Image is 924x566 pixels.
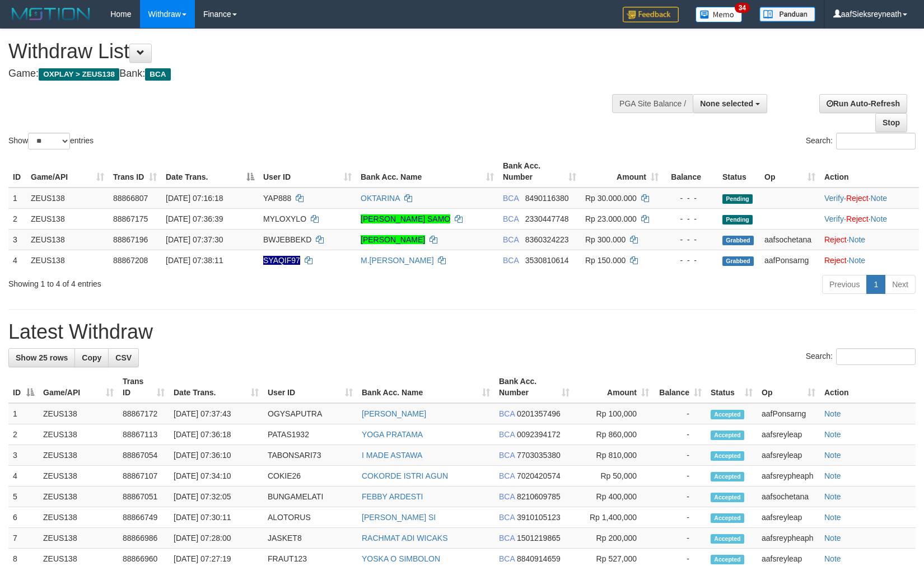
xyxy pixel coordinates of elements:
span: BCA [499,513,515,522]
td: [DATE] 07:36:18 [169,424,263,445]
td: 6 [8,507,39,528]
a: I MADE ASTAWA [362,451,422,460]
td: ZEUS138 [39,528,118,549]
a: Reject [846,194,869,203]
a: Note [824,409,841,418]
td: 2 [8,208,26,229]
span: Copy 3910105123 to clipboard [517,513,561,522]
img: Feedback.jpg [623,7,679,22]
td: ZEUS138 [39,445,118,466]
a: [PERSON_NAME] [362,409,426,418]
span: BCA [499,554,515,563]
th: Op: activate to sort column ascending [757,371,820,403]
td: 5 [8,487,39,507]
span: 88867175 [113,214,148,223]
span: Copy 8210609785 to clipboard [517,492,561,501]
th: Amount: activate to sort column ascending [574,371,654,403]
th: Bank Acc. Name: activate to sort column ascending [356,156,498,188]
span: Copy 1501219865 to clipboard [517,534,561,542]
span: Accepted [711,493,744,502]
td: 3 [8,229,26,250]
th: Action [820,156,919,188]
td: aafsreyleap [757,507,820,528]
label: Search: [806,348,916,365]
span: BCA [499,430,515,439]
h1: Withdraw List [8,40,605,63]
td: - [654,424,706,445]
span: Grabbed [722,256,754,266]
a: Reject [824,256,847,265]
td: - [654,487,706,507]
td: Rp 810,000 [574,445,654,466]
span: Accepted [711,534,744,544]
a: Previous [822,275,867,294]
span: Accepted [711,410,744,419]
td: aafsreyleap [757,445,820,466]
td: Rp 400,000 [574,487,654,507]
th: Date Trans.: activate to sort column descending [161,156,259,188]
a: 1 [866,275,885,294]
td: - [654,507,706,528]
span: Copy 0092394172 to clipboard [517,430,561,439]
span: Accepted [711,451,744,461]
td: aafsreyleap [757,424,820,445]
a: Note [824,451,841,460]
a: OKTARINA [361,194,400,203]
td: 3 [8,445,39,466]
span: Copy 7020420574 to clipboard [517,471,561,480]
span: BWJEBBEKD [263,235,311,244]
td: - [654,528,706,549]
a: FEBBY ARDESTI [362,492,423,501]
td: aafsreypheaph [757,466,820,487]
span: None selected [700,99,753,108]
span: [DATE] 07:38:11 [166,256,223,265]
a: COKORDE ISTRI AGUN [362,471,448,480]
span: 34 [735,3,750,13]
button: None selected [693,94,767,113]
a: YOSKA O SIMBOLON [362,554,440,563]
td: ZEUS138 [26,188,109,209]
a: CSV [108,348,139,367]
th: Amount: activate to sort column ascending [581,156,663,188]
span: Copy 7703035380 to clipboard [517,451,561,460]
a: YOGA PRATAMA [362,430,423,439]
span: Copy 8840914659 to clipboard [517,554,561,563]
label: Show entries [8,133,94,149]
td: 2 [8,424,39,445]
td: Rp 200,000 [574,528,654,549]
td: ZEUS138 [39,424,118,445]
span: Copy 0201357496 to clipboard [517,409,561,418]
span: Pending [722,215,753,224]
a: Note [849,235,866,244]
td: ZEUS138 [26,250,109,270]
span: BCA [503,256,519,265]
span: BCA [503,214,519,223]
span: Rp 30.000.000 [585,194,637,203]
span: BCA [503,194,519,203]
a: Next [885,275,916,294]
a: RACHMAT ADI WICAKS [362,534,448,542]
td: 1 [8,188,26,209]
div: - - - [668,213,713,224]
a: Show 25 rows [8,348,75,367]
span: Accepted [711,431,744,440]
a: [PERSON_NAME] SAMO [361,214,450,223]
span: BCA [499,451,515,460]
td: 4 [8,466,39,487]
td: TABONSARI73 [263,445,357,466]
h4: Game: Bank: [8,68,605,79]
td: 4 [8,250,26,270]
span: 88867208 [113,256,148,265]
th: Trans ID: activate to sort column ascending [109,156,161,188]
td: · [820,250,919,270]
th: Trans ID: activate to sort column ascending [118,371,169,403]
td: ZEUS138 [39,466,118,487]
td: · · [820,188,919,209]
div: Showing 1 to 4 of 4 entries [8,274,377,289]
span: BCA [499,409,515,418]
a: Note [824,492,841,501]
td: - [654,466,706,487]
a: Note [824,534,841,542]
a: Note [824,554,841,563]
td: ZEUS138 [26,229,109,250]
